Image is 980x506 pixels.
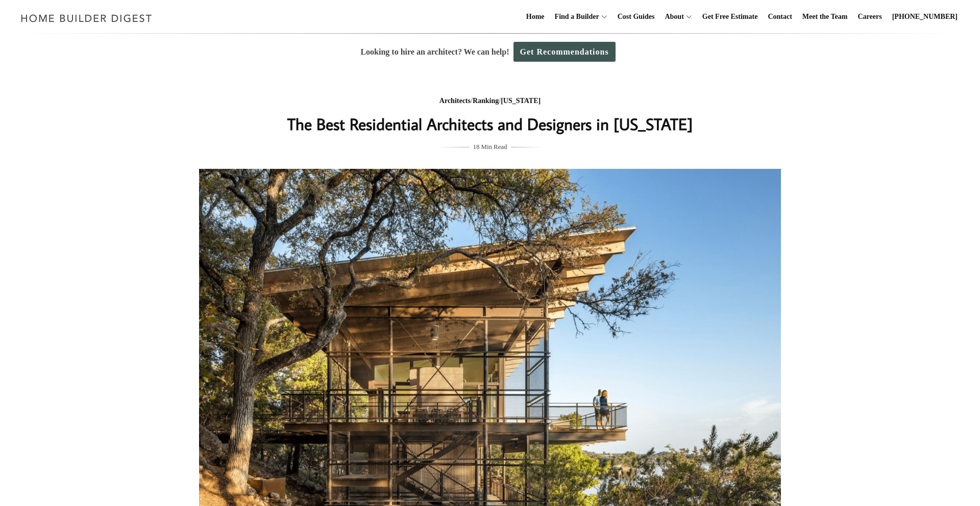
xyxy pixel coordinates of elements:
a: Careers [854,1,886,33]
a: Home [522,1,549,33]
a: Architects [439,97,471,105]
img: Home Builder Digest [16,8,157,28]
a: Find a Builder [551,1,599,33]
a: Cost Guides [614,1,659,33]
a: Ranking [473,97,499,105]
h1: The Best Residential Architects and Designers in [US_STATE] [286,112,694,136]
div: / / [286,95,694,108]
a: [US_STATE] [501,97,541,105]
span: 18 Min Read [473,141,507,153]
a: Contact [764,1,796,33]
a: Meet the Team [798,1,852,33]
a: About [660,1,683,33]
a: Get Free Estimate [698,1,762,33]
a: [PHONE_NUMBER] [888,1,962,33]
a: Get Recommendations [513,42,616,62]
